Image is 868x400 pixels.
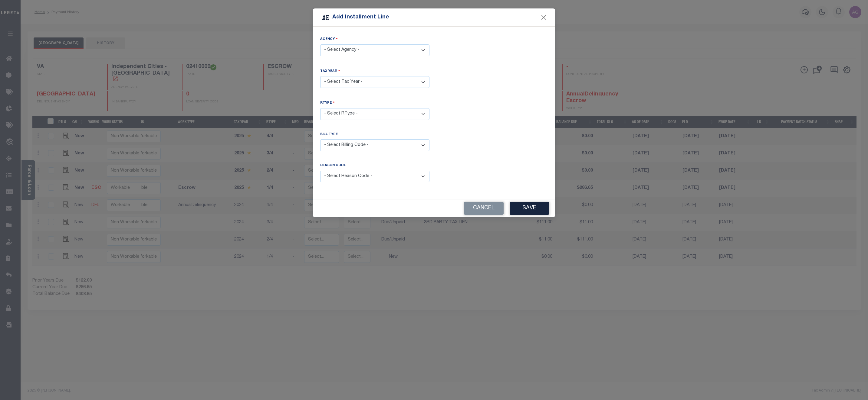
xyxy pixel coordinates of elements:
label: Bill Type [320,132,338,137]
label: Reason Code [320,163,346,168]
label: RType [320,100,335,106]
button: Save [510,202,549,215]
label: Agency [320,36,338,42]
label: Tax Year [320,68,340,74]
button: Cancel [464,202,504,215]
